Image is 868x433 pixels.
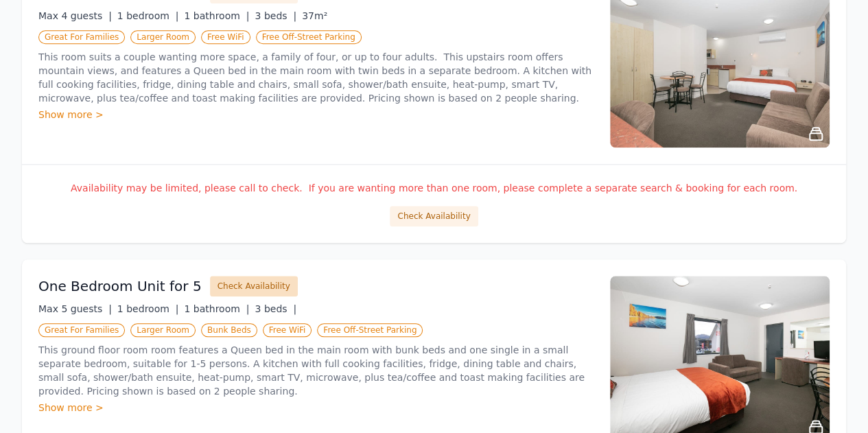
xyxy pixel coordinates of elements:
div: Show more > [38,401,594,414]
span: 1 bedroom | [117,303,179,314]
span: Larger Room [130,323,196,337]
span: 1 bathroom | [184,303,249,314]
span: Larger Room [130,30,196,44]
span: Great For Families [38,30,125,44]
button: Check Availability [210,276,298,296]
span: Great For Families [38,323,125,337]
span: Free WiFi [201,30,250,44]
span: 1 bedroom | [117,10,179,21]
h3: One Bedroom Unit for 5 [38,277,202,296]
span: 3 beds | [255,10,296,21]
span: 3 beds | [255,303,296,314]
span: 37m² [302,10,327,21]
button: Check Availability [390,206,478,226]
span: Free WiFi [263,323,312,337]
span: Free Off-Street Parking [256,30,362,44]
div: Show more > [38,108,594,121]
span: 1 bathroom | [184,10,249,21]
span: Free Off-Street Parking [317,323,423,337]
span: Max 5 guests | [38,303,112,314]
p: Availability may be limited, please call to check. If you are wanting more than one room, please ... [38,181,830,195]
p: This ground floor room room features a Queen bed in the main room with bunk beds and one single i... [38,343,594,398]
span: Max 4 guests | [38,10,112,21]
span: Bunk Beds [201,323,257,337]
p: This room suits a couple wanting more space, a family of four, or up to four adults. This upstair... [38,50,594,105]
